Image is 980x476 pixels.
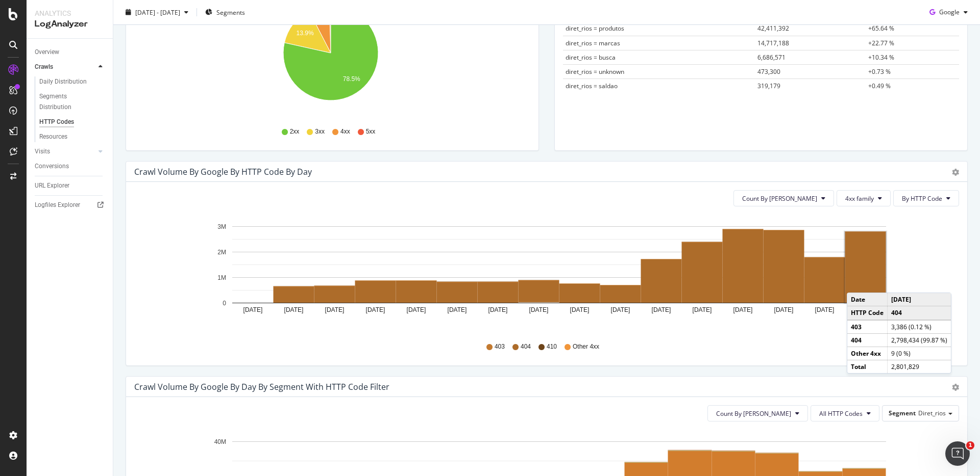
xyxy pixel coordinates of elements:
[566,82,618,90] span: diret_rios = saldao
[918,409,946,417] span: Diret_rios
[811,405,879,421] button: All HTTP Codes
[35,62,53,72] div: Crawls
[134,382,389,392] div: Crawl Volume by google by Day by Segment with HTTP Code Filter
[35,180,69,191] div: URL Explorer
[216,8,245,16] span: Segments
[573,342,599,351] span: Other 4xx
[39,117,106,127] a: HTTP Codes
[35,47,106,58] a: Overview
[529,306,549,313] text: [DATE]
[925,4,972,20] button: Google
[39,76,87,87] div: Daily Distribution
[847,360,888,373] td: Total
[902,194,942,203] span: By HTTP Code
[742,194,817,203] span: Count By Day
[39,131,106,142] a: Resources
[952,384,959,391] div: gear
[888,306,951,320] td: 404
[39,76,106,87] a: Daily Distribution
[135,8,180,16] span: [DATE] - [DATE]
[39,91,96,113] div: Segments Distribution
[847,293,888,306] td: Date
[945,441,970,466] iframe: Intercom live chat
[566,53,616,62] span: diret_rios = busca
[35,8,105,18] div: Analytics
[888,320,951,334] td: 3,386 (0.12 %)
[214,438,226,445] text: 40M
[693,306,712,313] text: [DATE]
[733,306,753,313] text: [DATE]
[733,190,834,206] button: Count By [PERSON_NAME]
[488,306,508,313] text: [DATE]
[868,53,894,62] span: +10.34 %
[35,18,105,30] div: LogAnalyzer
[325,306,345,313] text: [DATE]
[243,306,263,313] text: [DATE]
[217,223,226,230] text: 3M
[757,39,789,47] span: 14,717,188
[521,342,531,351] span: 404
[570,306,590,313] text: [DATE]
[847,320,888,334] td: 403
[134,215,951,333] svg: A chart.
[837,190,891,206] button: 4xx family
[35,161,106,172] a: Conversions
[847,347,888,360] td: Other 4xx
[35,146,95,157] a: Visits
[566,67,624,76] span: diret_rios = unknown
[35,47,59,58] div: Overview
[134,167,312,177] div: Crawl Volume by google by HTTP Code by Day
[868,67,891,76] span: +0.73 %
[35,146,50,157] div: Visits
[815,306,835,313] text: [DATE]
[201,4,249,20] button: Segments
[217,274,226,281] text: 1M
[217,249,226,256] text: 2M
[757,82,780,90] span: 319,179
[774,306,794,313] text: [DATE]
[35,62,95,72] a: Crawls
[39,117,74,127] div: HTTP Codes
[495,342,505,351] span: 403
[366,306,385,313] text: [DATE]
[888,347,951,360] td: 9 (0 %)
[566,24,624,33] span: diret_rios = produtos
[121,4,192,20] button: [DATE] - [DATE]
[868,24,894,33] span: +65.64 %
[847,333,888,347] td: 404
[39,91,106,113] a: Segments Distribution
[952,169,959,176] div: gear
[343,75,360,83] text: 78.5%
[611,306,630,313] text: [DATE]
[757,67,780,76] span: 473,300
[888,333,951,347] td: 2,798,434 (99.87 %)
[284,306,304,313] text: [DATE]
[889,409,916,417] span: Segment
[893,190,959,206] button: By HTTP Code
[652,306,671,313] text: [DATE]
[757,53,786,62] span: 6,686,571
[757,24,789,33] span: 42,411,392
[566,39,620,47] span: diret_rios = marcas
[939,8,960,16] span: Google
[407,306,426,313] text: [DATE]
[819,409,863,418] span: All HTTP Codes
[868,82,891,90] span: +0.49 %
[448,306,467,313] text: [DATE]
[716,409,791,418] span: Count By Day
[888,360,951,373] td: 2,801,829
[315,127,325,136] span: 3xx
[35,180,106,191] a: URL Explorer
[707,405,808,421] button: Count By [PERSON_NAME]
[966,441,974,449] span: 1
[547,342,557,351] span: 410
[366,127,376,136] span: 5xx
[297,30,314,37] text: 13.9%
[35,200,80,210] div: Logfiles Explorer
[35,161,69,172] div: Conversions
[290,127,300,136] span: 2xx
[868,39,894,47] span: +22.77 %
[847,306,888,320] td: HTTP Code
[340,127,350,136] span: 4xx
